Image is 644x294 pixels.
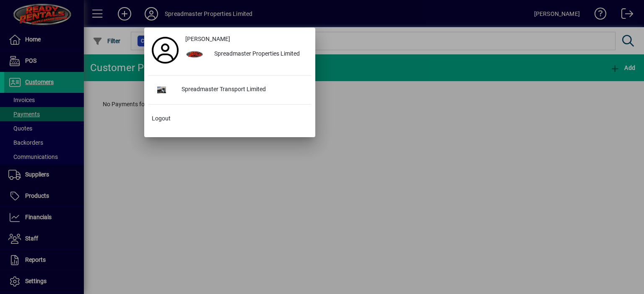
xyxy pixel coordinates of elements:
button: Logout [148,111,311,126]
button: Spreadmaster Properties Limited [182,47,311,62]
span: Logout [152,114,171,123]
a: Profile [148,43,182,58]
a: [PERSON_NAME] [182,32,311,47]
button: Spreadmaster Transport Limited [148,82,311,97]
span: [PERSON_NAME] [185,35,230,43]
div: Spreadmaster Transport Limited [175,82,311,97]
div: Spreadmaster Properties Limited [208,47,311,62]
